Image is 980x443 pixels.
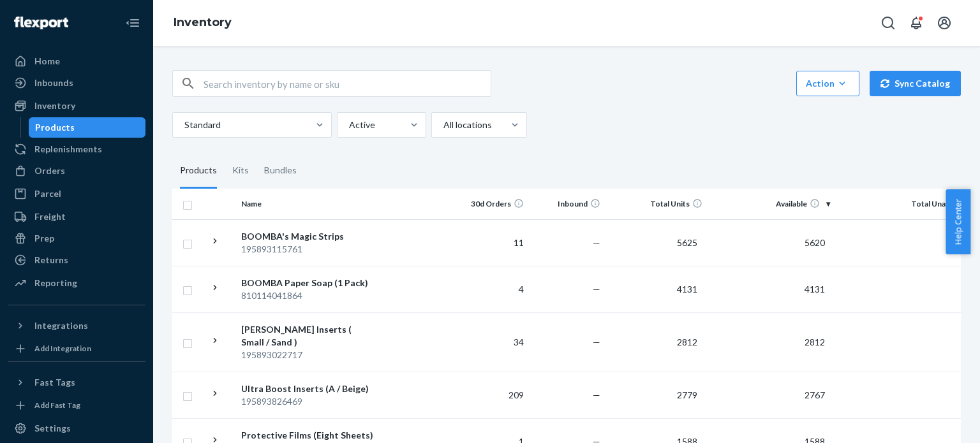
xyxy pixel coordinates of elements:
input: Search inventory by name or sku [204,71,491,96]
div: [PERSON_NAME] Inserts ( Small / Sand ) [241,323,375,349]
button: Help Center [946,189,970,254]
span: 2767 [799,389,830,400]
button: Open account menu [932,10,957,36]
a: Add Fast Tag [8,398,145,413]
div: Protective Films (Eight Sheets) [241,429,375,442]
span: 5625 [672,237,702,248]
th: Inbound [529,189,605,219]
th: Available [708,189,835,219]
div: Home [34,55,60,68]
div: Reporting [34,277,77,289]
div: Action [806,77,850,90]
a: Inventory [174,15,232,29]
div: Orders [34,164,65,177]
button: Close Navigation [120,10,145,36]
a: Orders [8,161,145,181]
span: 4131 [672,284,702,294]
div: Kits [232,153,249,189]
div: Freight [34,210,66,223]
span: — [593,337,600,347]
td: 34 [452,312,529,372]
div: Products [35,121,75,134]
input: Active [348,119,349,131]
div: Integrations [34,319,88,332]
span: — [593,389,600,400]
span: 2812 [672,337,702,347]
div: Add Fast Tag [34,400,80,410]
a: Settings [8,418,145,439]
a: Parcel [8,184,145,204]
span: 4131 [799,284,830,294]
img: Flexport logo [14,17,68,29]
input: All locations [442,119,443,131]
div: Prep [34,232,54,245]
span: — [593,237,600,248]
div: Ultra Boost Inserts (A / Beige) [241,382,375,395]
div: Fast Tags [34,376,75,389]
a: Inbounds [8,73,145,93]
div: Replenishments [34,143,102,156]
div: Add Integration [34,343,91,354]
button: Fast Tags [8,372,145,393]
a: Home [8,51,145,71]
a: Inventory [8,96,145,116]
a: Freight [8,207,145,227]
div: Bundles [264,153,297,189]
div: Settings [34,422,71,435]
ol: breadcrumbs [163,4,242,41]
a: Products [29,117,146,138]
div: Inventory [34,99,75,112]
a: Reporting [8,273,145,293]
div: Products [180,153,217,189]
th: Total Units [605,189,708,219]
div: 195893115761 [241,243,375,256]
button: Integrations [8,316,145,336]
button: Open notifications [903,10,929,36]
span: 5620 [799,237,830,248]
a: Prep [8,228,145,249]
div: BOOMBA's Magic Strips [241,230,375,243]
a: Replenishments [8,139,145,159]
td: 4 [452,266,529,312]
span: 2779 [672,389,702,400]
td: 209 [452,372,529,418]
input: Standard [183,119,184,131]
div: 810114041864 [241,289,375,302]
button: Sync Catalog [870,71,961,96]
a: Returns [8,250,145,270]
th: Name [236,189,380,219]
button: Action [796,71,859,96]
a: Add Integration [8,341,145,356]
div: 195893022717 [241,349,375,361]
div: Inbounds [34,76,73,89]
th: 30d Orders [452,189,529,219]
span: 2812 [799,337,830,347]
div: Parcel [34,187,61,200]
div: BOOMBA Paper Soap (1 Pack) [241,277,375,289]
div: Returns [34,254,68,266]
div: 195893826469 [241,395,375,408]
span: — [593,284,600,294]
td: 11 [452,219,529,266]
button: Open Search Box [875,10,901,36]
